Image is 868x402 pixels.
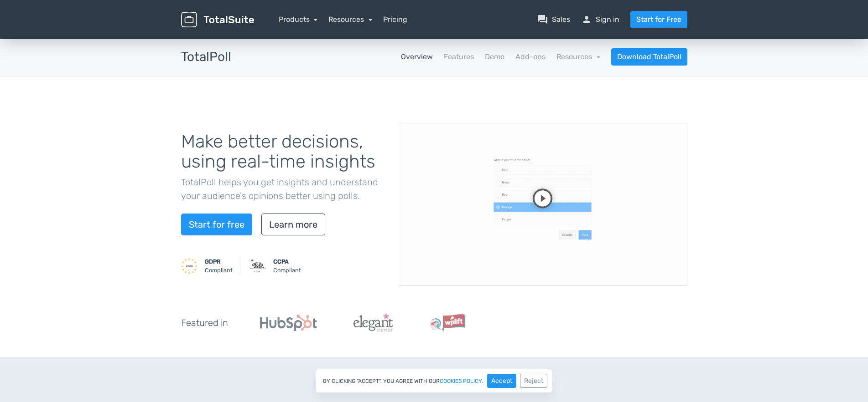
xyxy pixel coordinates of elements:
img: Hubspot [260,315,317,331]
div: By clicking "Accept", you agree with our . [316,369,552,393]
img: ElegantThemes [353,314,393,332]
a: personSign in [581,14,619,25]
a: Features [444,51,474,62]
a: Add-ons [515,51,546,62]
a: Demo [485,51,504,62]
small: Compliant [205,257,233,275]
a: cookies policy [440,378,482,384]
a: Products [279,15,318,24]
span: question_answer [537,14,548,25]
strong: CCPA [273,258,289,265]
strong: GDPR [205,258,221,265]
a: Start for Free [630,11,687,28]
a: Pricing [383,14,407,25]
a: Resources [328,15,372,24]
img: TotalSuite for WordPress [181,12,254,28]
a: Download TotalPoll [611,48,687,66]
button: Accept [487,374,516,388]
img: GDPR [181,258,198,274]
h3: TotalPoll [181,50,231,64]
a: Start for free [181,214,252,235]
a: question_answerSales [537,14,570,25]
a: Learn more [261,214,325,235]
p: TotalPoll helps you get insights and understand your audience's opinions better using polls. [181,175,384,203]
h5: Featured in [181,318,228,328]
a: Resources [556,52,600,61]
a: Overview [401,51,433,62]
small: Compliant [273,257,301,275]
button: Reject [520,374,547,388]
span: person [581,14,592,25]
img: WPLift [430,314,466,332]
img: CCPA [249,258,266,274]
h1: Make better decisions, using real-time insights [181,132,384,172]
